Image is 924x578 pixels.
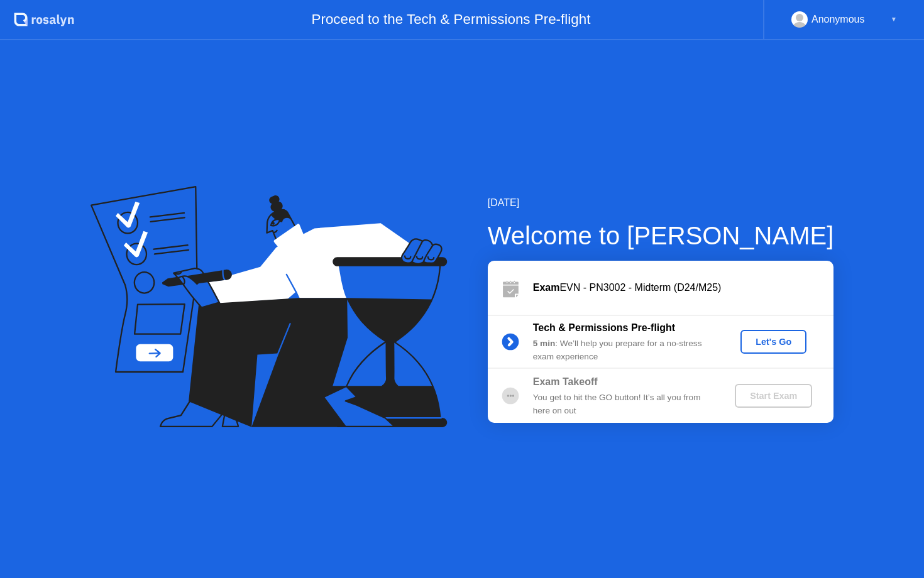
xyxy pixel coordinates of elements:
[740,330,806,354] button: Let's Go
[745,337,801,347] div: Let's Go
[488,195,834,210] div: [DATE]
[533,391,714,417] div: You get to hit the GO button! It’s all you from here on out
[740,391,807,401] div: Start Exam
[533,282,560,293] b: Exam
[811,11,865,28] div: Anonymous
[533,337,714,363] div: : We’ll help you prepare for a no-stress exam experience
[533,280,833,295] div: EVN - PN3002 - Midterm (D24/M25)
[735,384,812,408] button: Start Exam
[488,217,834,254] div: Welcome to [PERSON_NAME]
[533,339,556,348] b: 5 min
[533,376,598,387] b: Exam Takeoff
[891,11,897,28] div: ▼
[533,322,675,333] b: Tech & Permissions Pre-flight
